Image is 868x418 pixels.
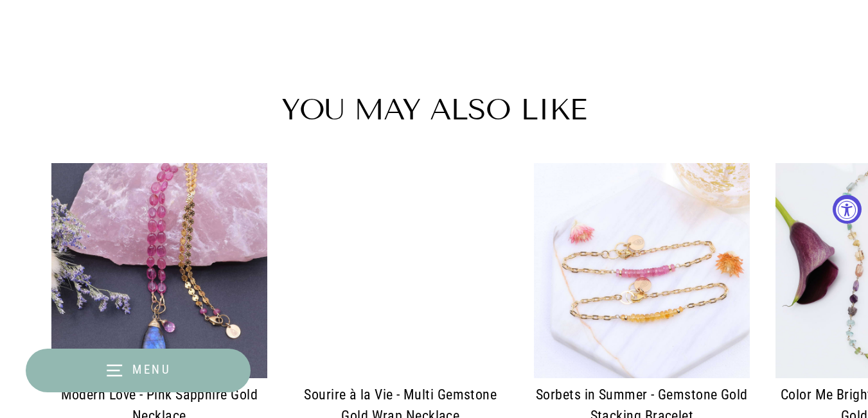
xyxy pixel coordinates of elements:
button: Accessibility Widget, click to open [833,195,862,223]
span: Menu [132,362,172,377]
img: Sorbets in Summer - Gemstone Gold Stacking Bracelet main image | Breathe Autumn Rain Artisan Jewelry [534,163,750,379]
button: Menu [26,349,251,392]
h2: You may also like [42,95,826,125]
img: Modern Love - Pink Sapphire Gold Necklace main image | Breathe Autumn Rain Artisan Jewelry [51,163,267,379]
